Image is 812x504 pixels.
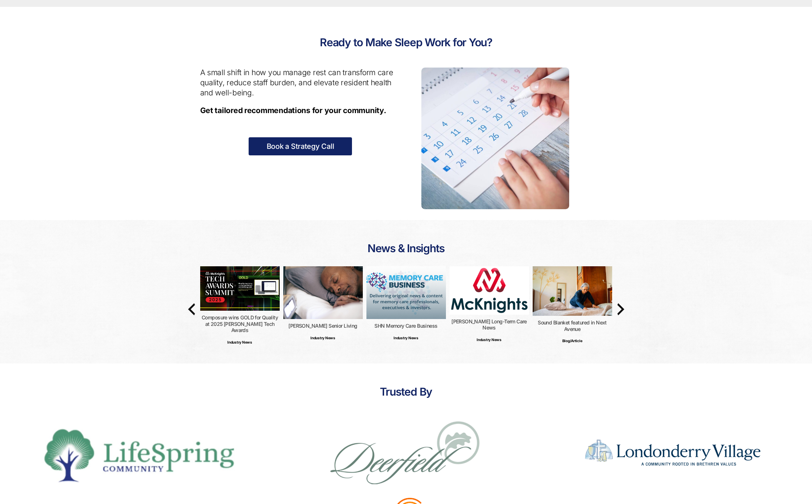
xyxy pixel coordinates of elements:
[366,333,446,343] p: Industry News
[533,266,612,346] a: Sound Blanket featured in Next AvenueBlog/Article
[200,29,612,57] h2: Ready to Make Sleep Work for You?
[200,266,280,347] a: Composure wins GOLD for Quality at 2025 [PERSON_NAME] Tech AwardsIndustry News
[533,336,612,346] p: Blog/Article
[249,137,352,155] a: Book a Strategy Call
[206,60,265,65] span: How did you hear about us?
[200,68,401,98] p: A small shift in how you manage rest can transform care quality, reduce staff burden, and elevate...
[36,409,241,497] img: Logo of LifeSpring Community in Georgia
[200,314,280,333] h4: Composure wins GOLD for Quality at 2025 [PERSON_NAME] Tech Awards
[206,30,222,36] span: Job title
[283,266,363,343] a: [PERSON_NAME] Senior LivingIndustry News
[206,1,228,6] span: Last name
[200,242,612,255] h2: News & Insights
[200,337,280,347] p: Industry News
[200,106,386,115] strong: Get tailored recommendations for your community.
[283,323,363,329] h4: [PERSON_NAME] Senior Living
[283,333,363,343] p: Industry News
[450,266,529,345] a: [PERSON_NAME] Long-Term Care NewsIndustry News
[11,385,801,399] h2: Trusted By
[366,266,446,343] a: SHN Memory Care BusinessIndustry News
[450,318,529,331] h4: [PERSON_NAME] Long-Term Care News
[533,319,612,332] h4: Sound Blanket featured in Next Avenue
[450,335,529,345] p: Industry News
[366,323,446,329] h4: SHN Memory Care Business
